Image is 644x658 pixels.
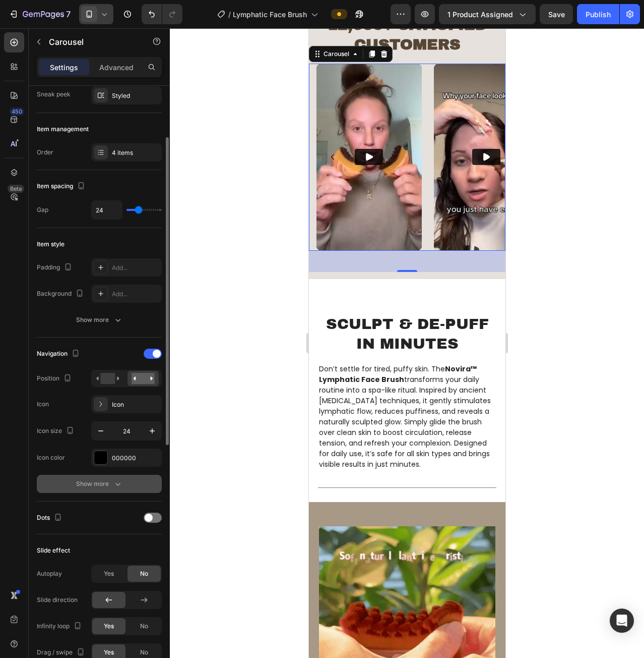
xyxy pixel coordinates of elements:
[439,4,536,24] button: 1 product assigned
[4,4,75,24] button: 7
[37,90,71,99] div: Sneak peek
[172,121,188,137] button: Carousel Next Arrow
[37,546,70,555] div: Slide effect
[37,240,65,249] div: Item style
[10,336,186,442] p: Don’t settle for tired, puffy skin. The transforms your daily routine into a spa-like ritual. Ins...
[104,622,114,631] span: Yes
[10,107,24,116] div: 450
[37,475,162,493] button: Show more
[37,180,87,193] div: Item spacing
[37,595,78,605] div: Slide direction
[37,261,74,275] div: Padding
[37,569,62,578] div: Autoplay
[49,36,135,48] p: Carousel
[76,479,123,489] div: Show more
[66,8,71,20] p: 7
[99,62,134,73] p: Advanced
[37,424,76,438] div: Icon size
[10,336,168,356] strong: Novira™ Lymphatic Face Brush
[112,290,159,299] div: Add...
[104,569,114,578] span: Yes
[112,263,159,272] div: Add...
[112,148,159,157] div: 4 items
[610,609,634,633] div: Open Intercom Messenger
[112,400,159,409] div: Icon
[37,125,89,134] div: Item management
[37,287,86,301] div: Background
[125,35,230,223] img: Alt image
[140,622,148,631] span: No
[37,620,84,633] div: Infinity loop
[140,648,148,657] span: No
[13,21,42,30] div: Carousel
[92,201,122,219] input: Auto
[37,311,162,329] button: Show more
[37,205,48,214] div: Gap
[586,9,611,20] div: Publish
[140,569,148,578] span: No
[233,9,307,20] span: Lymphatic Face Brush
[37,148,53,157] div: Order
[9,285,187,326] h2: SCULPT & DE-PUFF IN MINUTES
[577,4,619,24] button: Publish
[112,454,159,463] div: 000000
[76,315,123,325] div: Show more
[163,121,191,137] button: Play
[37,453,65,462] div: Icon color
[37,511,64,525] div: Dots
[112,91,159,100] div: Styled
[37,400,49,409] div: Icon
[142,4,182,24] div: Undo/Redo
[447,9,513,20] span: 1 product assigned
[8,185,24,193] div: Beta
[37,347,82,361] div: Navigation
[548,10,565,19] span: Save
[37,372,74,386] div: Position
[228,9,231,20] span: /
[309,28,505,658] iframe: Design area
[104,648,114,657] span: Yes
[540,4,573,24] button: Save
[50,62,78,73] p: Settings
